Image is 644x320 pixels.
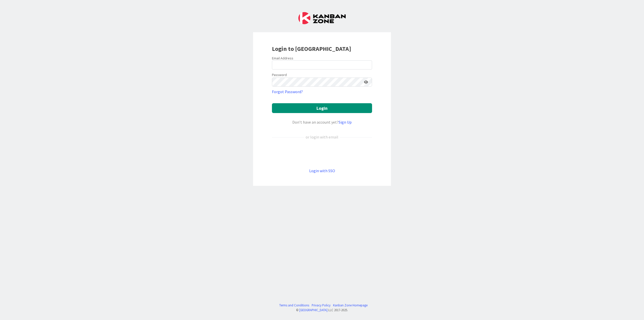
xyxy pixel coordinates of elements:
a: Privacy Policy [312,303,331,308]
div: Don’t have an account yet? [272,119,372,125]
label: Password [272,72,287,78]
a: Forgot Password? [272,89,303,95]
a: Kanban Zone Homepage [333,303,368,308]
img: Kanban Zone [298,12,346,24]
button: Login [272,103,372,113]
label: Email Address [272,56,293,60]
a: Terms and Conditions [279,303,309,308]
a: Login with SSO [309,168,335,173]
a: [GEOGRAPHIC_DATA] [299,308,328,312]
iframe: Sign in with Google Button [269,148,375,159]
div: © LLC 2017- 2025 . [277,308,368,312]
div: or login with email [304,134,340,140]
b: Login to [GEOGRAPHIC_DATA] [272,45,351,53]
a: Sign Up [339,120,352,125]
